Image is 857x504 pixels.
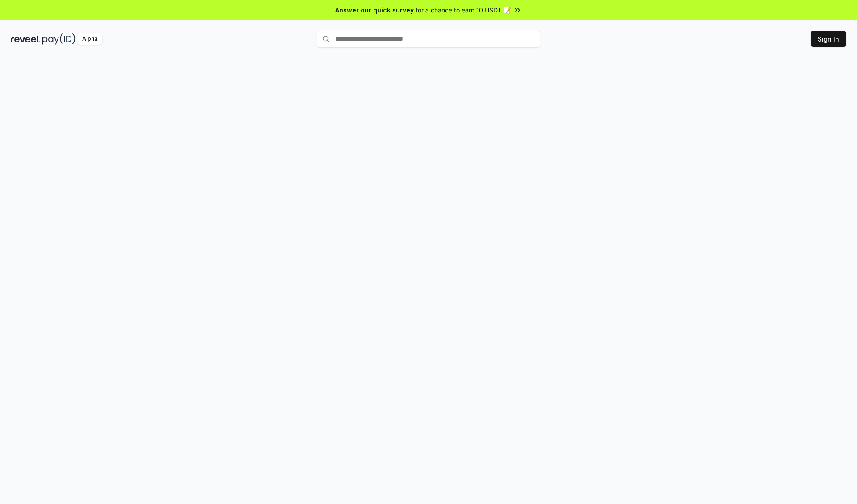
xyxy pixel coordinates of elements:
div: Alpha [77,33,102,45]
img: pay_id [42,33,75,45]
img: reveel_dark [11,33,41,45]
button: Sign In [811,31,846,47]
span: for a chance to earn 10 USDT 📝 [416,5,511,15]
span: Answer our quick survey [335,5,414,15]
